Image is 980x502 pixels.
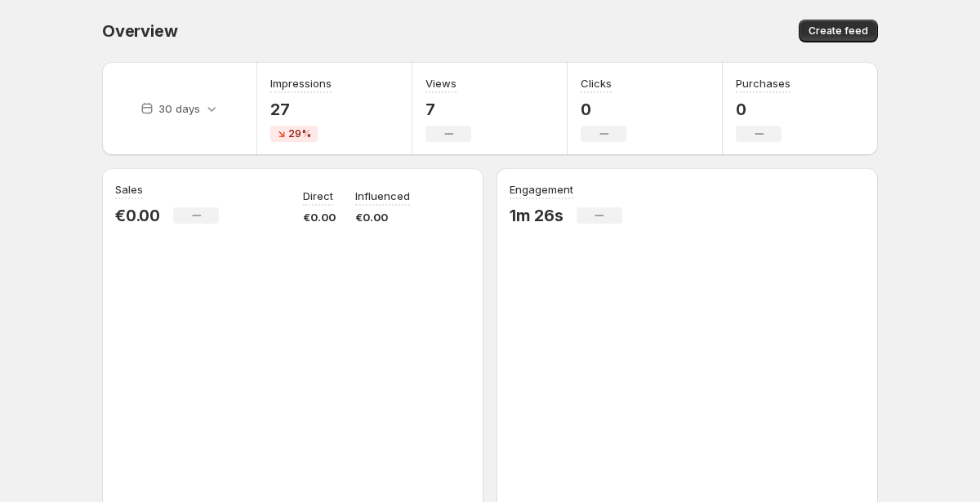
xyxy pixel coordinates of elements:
[736,100,791,119] p: 0
[355,188,410,204] p: Influenced
[288,127,311,140] span: 29%
[799,20,878,42] button: Create feed
[425,100,471,119] p: 7
[102,21,177,41] span: Overview
[270,100,332,119] p: 27
[115,181,143,198] h3: Sales
[581,100,626,119] p: 0
[158,100,200,117] p: 30 days
[581,75,612,91] h3: Clicks
[303,188,333,204] p: Direct
[355,209,410,225] p: €0.00
[115,206,160,225] p: €0.00
[808,24,868,38] span: Create feed
[510,181,573,198] h3: Engagement
[425,75,457,91] h3: Views
[510,206,563,225] p: 1m 26s
[736,75,791,91] h3: Purchases
[270,75,332,91] h3: Impressions
[303,209,336,225] p: €0.00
